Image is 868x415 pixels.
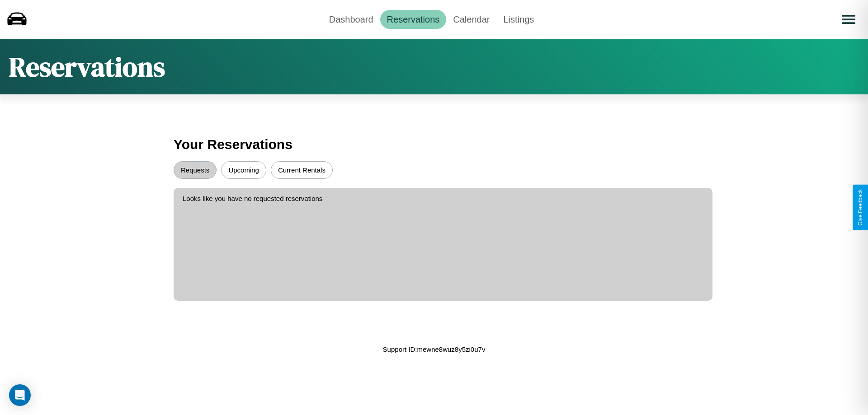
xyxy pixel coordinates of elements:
[857,189,863,226] div: Give Feedback
[383,343,486,355] p: Support ID: mewne8wuz8y5zi0u7v
[183,192,703,205] p: Looks like you have no requested reservations
[174,132,694,157] h3: Your Reservations
[322,10,380,29] a: Dashboard
[271,161,333,179] button: Current Rentals
[174,161,217,179] button: Requests
[9,384,31,406] div: Open Intercom Messenger
[221,161,266,179] button: Upcoming
[496,10,541,29] a: Listings
[9,48,165,85] h1: Reservations
[380,10,447,29] a: Reservations
[446,10,496,29] a: Calendar
[836,7,861,32] button: Open menu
